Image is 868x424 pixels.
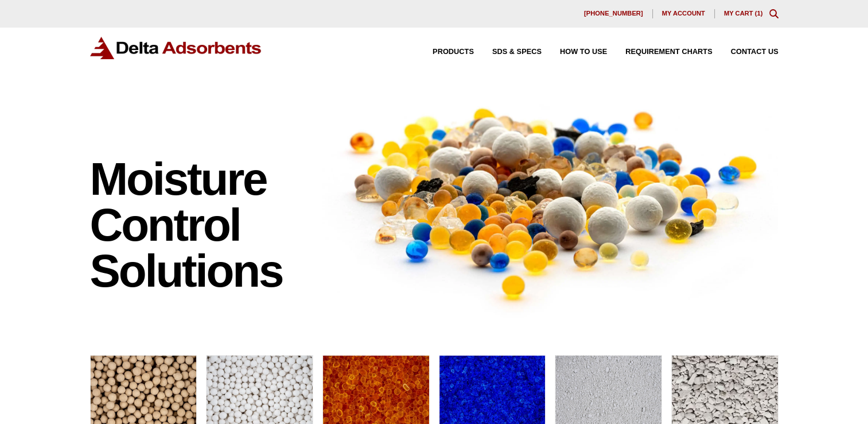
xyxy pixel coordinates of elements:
[433,48,474,56] span: Products
[653,9,715,18] a: My account
[474,48,542,56] a: SDS & SPECS
[662,10,705,17] span: My account
[625,48,712,56] span: Requirement Charts
[757,10,760,17] span: 1
[575,9,653,18] a: [PHONE_NUMBER]
[724,10,763,17] a: My Cart (1)
[322,87,779,318] img: Image
[769,9,779,18] div: Toggle Modal Content
[560,48,607,56] span: How to Use
[90,156,312,294] h1: Moisture Control Solutions
[90,37,262,59] img: Delta Adsorbents
[542,48,607,56] a: How to Use
[607,48,712,56] a: Requirement Charts
[414,48,474,56] a: Products
[492,48,542,56] span: SDS & SPECS
[713,48,779,56] a: Contact Us
[584,10,643,17] span: [PHONE_NUMBER]
[731,48,779,56] span: Contact Us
